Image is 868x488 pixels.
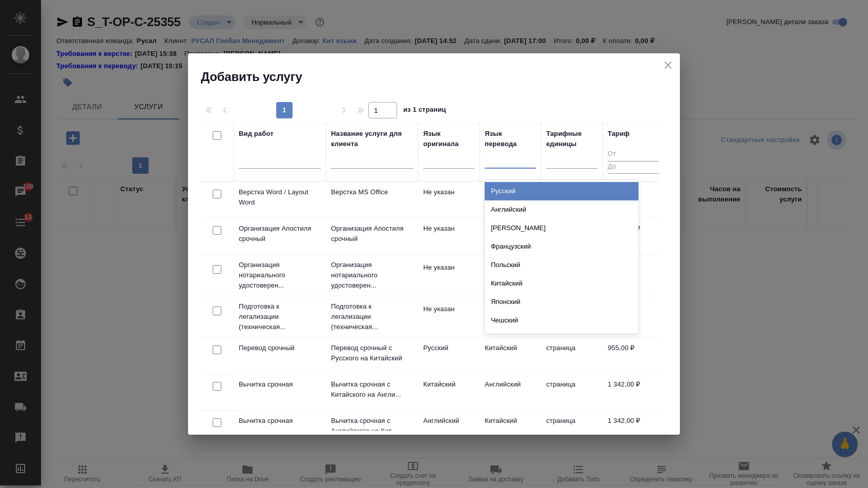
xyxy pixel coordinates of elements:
[239,129,274,139] div: Вид работ
[201,69,680,85] h2: Добавить услугу
[546,129,597,149] div: Тарифные единицы
[485,200,638,219] div: Английский
[603,411,664,446] td: 1 342,00 ₽
[608,161,659,174] input: До
[480,218,541,254] td: Не указан
[480,338,541,374] td: Китайский
[541,411,603,446] td: страница
[331,379,413,400] p: Вычитка срочная с Китайского на Англи...
[485,293,638,311] div: Японский
[485,129,536,149] div: Язык перевода
[331,223,413,244] p: Организация Апостиля срочный
[239,379,321,390] p: Вычитка срочная
[541,374,603,410] td: страница
[331,129,413,149] div: Название услуги для клиента
[485,274,638,293] div: Китайский
[423,129,474,149] div: Язык оригинала
[239,187,321,208] p: Верстка Word / Layout Word
[480,299,541,335] td: Не указан
[480,182,541,218] td: Не указан
[239,223,321,244] p: Организация Апостиля срочный
[331,343,413,363] p: Перевод срочный с Русского на Китайский
[485,219,638,237] div: [PERSON_NAME]
[418,374,480,410] td: Китайский
[239,260,321,291] p: Организация нотариального удостоверен...
[418,182,480,218] td: Не указан
[603,374,664,410] td: 1 342,00 ₽
[603,338,664,374] td: 955,00 ₽
[239,301,321,332] p: Подготовка к легализации (техническая...
[608,148,659,161] input: От
[418,299,480,335] td: Не указан
[418,411,480,446] td: Английский
[485,330,638,348] div: Сербский
[660,57,676,73] button: close
[480,411,541,446] td: Китайский
[485,311,638,330] div: Чешский
[541,338,603,374] td: страница
[331,301,413,332] p: Подготовка к легализации (техническая...
[485,256,638,274] div: Польский
[608,129,630,139] div: Тариф
[480,257,541,293] td: Не указан
[239,416,321,426] p: Вычитка срочная
[418,257,480,293] td: Не указан
[331,187,413,197] p: Верстка MS Office
[239,343,321,353] p: Перевод срочный
[331,416,413,436] p: Вычитка срочная с Английского на Кит...
[418,218,480,254] td: Не указан
[485,182,638,200] div: Русский
[403,104,446,118] span: из 1 страниц
[485,237,638,256] div: Французский
[480,374,541,410] td: Английский
[418,338,480,374] td: Русский
[331,260,413,291] p: Организация нотариального удостоверен...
